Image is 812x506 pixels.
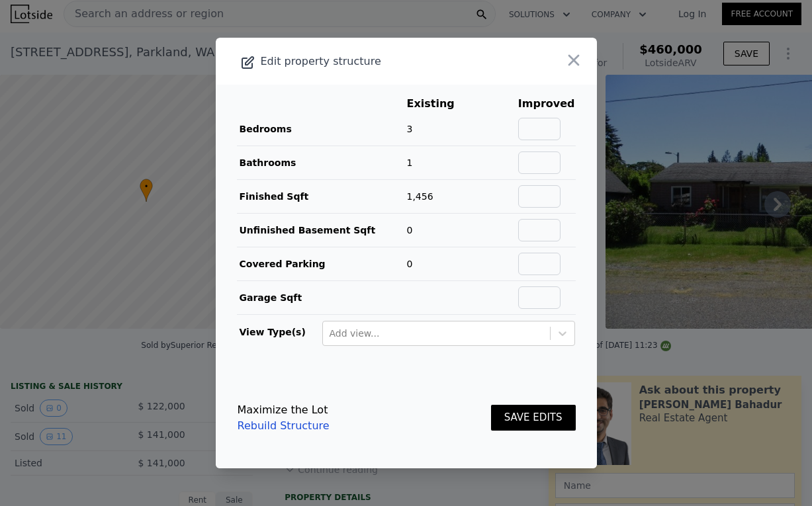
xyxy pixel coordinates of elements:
[237,281,406,315] td: Garage Sqft
[237,180,406,214] td: Finished Sqft
[407,157,413,168] span: 1
[237,214,406,247] td: Unfinished Basement Sqft
[518,95,576,112] th: Improved
[407,191,433,202] span: 1,456
[238,418,330,434] a: Rebuild Structure
[238,402,330,418] div: Maximize the Lot
[407,259,413,269] span: 0
[407,225,413,235] span: 0
[237,315,322,347] td: View Type(s)
[216,52,521,71] div: Edit property structure
[237,247,406,281] td: Covered Parking
[237,146,406,180] td: Bathrooms
[407,124,413,134] span: 3
[237,112,406,146] td: Bedrooms
[406,95,475,112] th: Existing
[491,405,576,431] button: SAVE EDITS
